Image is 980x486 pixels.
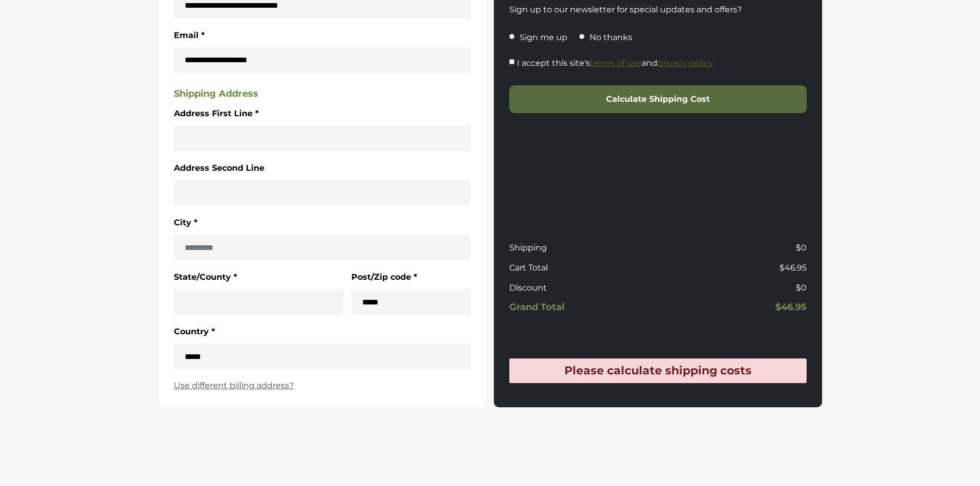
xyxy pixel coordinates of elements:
p: Shipping [509,242,654,254]
label: State/County * [174,271,237,284]
p: Cart Total [509,262,654,274]
label: City * [174,216,198,229]
p: Sign me up [520,31,567,44]
p: $0 [662,282,806,294]
p: Sign up to our newsletter for special updates and offers? [509,4,807,16]
h5: Shipping Address [174,88,471,100]
p: $46.95 [662,262,806,274]
h4: Please calculate shipping costs [515,364,801,377]
a: privacy policy [657,58,713,68]
label: Email * [174,29,205,42]
p: $0 [662,242,806,254]
label: I accept this site's and [517,57,713,70]
h5: Grand Total [509,302,654,313]
label: Post/Zip code * [351,271,417,284]
label: Address First Line * [174,107,259,120]
p: No thanks [590,31,632,44]
p: Discount [509,282,654,294]
a: terms of use [590,58,642,68]
label: Address Second Line [174,161,264,175]
label: Country * [174,325,215,338]
a: Use different billing address? [174,380,471,392]
h5: $46.95 [662,302,806,313]
button: Calculate Shipping Cost [509,85,807,113]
